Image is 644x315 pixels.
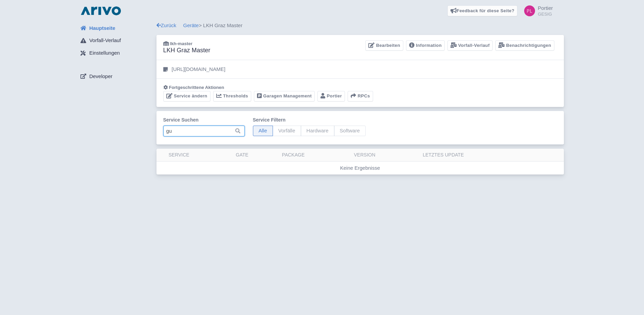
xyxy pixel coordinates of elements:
[301,126,334,136] span: Hardware
[75,47,157,60] a: Einstellungen
[253,126,273,136] span: Alle
[163,91,210,101] a: Service ändern
[495,40,554,51] a: Benachrichtigungen
[157,22,564,30] div: > LKH Graz Master
[163,126,245,136] input: Suche…
[89,24,115,32] span: Hauptseite
[254,91,315,101] a: Garagen Management
[75,70,157,83] a: Developer
[447,40,493,51] a: Vorfall-Verlauf
[317,91,345,101] a: Portier
[157,22,177,28] a: Zurück
[253,116,366,124] label: Service filtern
[183,22,199,28] a: Geräte
[75,22,157,35] a: Hauptseite
[213,91,251,101] a: Thresholds
[172,66,225,73] p: [URL][DOMAIN_NAME]
[348,91,373,101] button: RPCs
[520,5,553,16] a: Portier GESIG
[163,116,245,124] label: Service suchen
[89,49,120,57] span: Einstellungen
[166,149,233,162] th: Service
[538,12,553,16] small: GESIG
[79,5,123,16] img: logo
[233,149,279,162] th: Gate
[89,73,112,80] span: Developer
[170,41,192,46] span: lkh-master
[406,40,445,51] a: Information
[420,149,539,162] th: Letztes Update
[157,161,564,174] td: Keine Ergebnisse
[163,47,210,54] h3: LKH Graz Master
[538,5,553,11] span: Portier
[334,126,366,136] span: Software
[75,34,157,47] a: Vorfall-Verlauf
[351,149,420,162] th: Version
[273,126,301,136] span: Vorfälle
[89,37,121,44] span: Vorfall-Verlauf
[279,149,351,162] th: Package
[169,85,224,90] span: Fortgeschrittene Aktionen
[447,5,518,16] a: Feedback für diese Seite?
[365,40,403,51] a: Bearbeiten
